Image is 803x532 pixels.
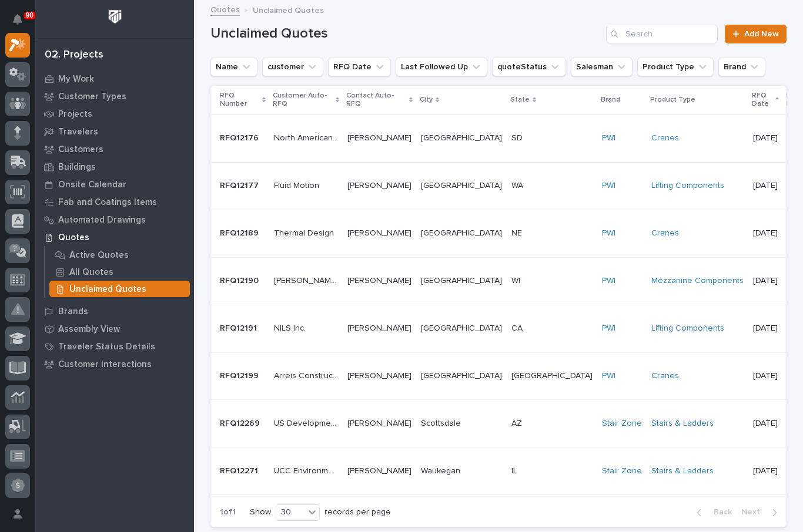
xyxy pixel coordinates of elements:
[273,89,333,111] p: Customer Auto-RFQ
[26,11,34,19] p: 90
[58,233,89,243] p: Quotes
[69,284,146,295] p: Unclaimed Quotes
[346,89,406,111] p: Contact Auto-RFQ
[651,419,714,429] a: Stairs & Ladders
[707,507,732,517] span: Back
[571,58,633,76] button: Salesman
[324,507,391,517] p: records per page
[651,324,724,334] a: Lifting Components
[35,87,194,105] a: Customer Types
[58,92,126,102] p: Customer Types
[274,274,340,286] p: Stevens Construction Corp
[651,371,679,381] a: Cranes
[35,211,194,228] a: Automated Drawings
[220,131,261,143] p: RFQ12176
[35,228,194,246] a: Quotes
[511,131,525,143] p: SD
[725,25,787,43] a: Add New
[744,30,779,38] span: Add New
[210,498,245,527] p: 1 of 1
[753,276,778,286] p: [DATE]
[347,321,414,334] p: Alexander Andersson
[752,89,772,111] p: RFQ Date
[69,250,129,261] p: Active Quotes
[347,464,414,476] p: Craig Smith-hauck
[347,226,414,238] p: [PERSON_NAME]
[753,419,778,429] p: [DATE]
[35,338,194,355] a: Traveler Status Details
[35,320,194,338] a: Assembly View
[210,2,240,16] a: Quotes
[602,419,642,429] a: Stair Zone
[5,7,30,32] button: Notifications
[601,93,620,106] p: Brand
[421,464,463,476] p: Waukegan
[347,179,414,191] p: [PERSON_NAME]
[58,215,146,225] p: Automated Drawings
[651,276,744,286] a: Mezzanine Components
[602,276,615,286] a: PWI
[104,6,126,28] img: Workspace Logo
[718,58,765,76] button: Brand
[250,507,271,517] p: Show
[58,342,155,352] p: Traveler Status Details
[15,14,30,33] div: Notifications90
[35,140,194,158] a: Customers
[511,464,520,476] p: IL
[220,179,261,191] p: RFQ12177
[347,416,414,429] p: Kurt Koerner
[35,70,194,87] a: My Work
[347,369,414,381] p: Jennifer Hoyer
[753,371,778,381] p: [DATE]
[421,179,504,191] p: [GEOGRAPHIC_DATA]
[651,181,724,191] a: Lifting Components
[347,131,414,143] p: William Rush
[69,267,113,278] p: All Quotes
[511,416,524,429] p: AZ
[753,228,778,238] p: [DATE]
[511,369,595,381] p: [GEOGRAPHIC_DATA]
[58,359,152,370] p: Customer Interactions
[45,281,194,297] a: Unclaimed Quotes
[420,93,433,106] p: City
[687,507,737,517] button: Back
[274,226,336,238] p: Thermal Design
[753,466,778,476] p: [DATE]
[220,464,260,476] p: RFQ12271
[511,226,524,238] p: NE
[602,228,615,238] a: PWI
[328,58,391,76] button: RFQ Date
[737,507,787,517] button: Next
[274,416,340,429] p: US Development and Construction Inc.
[58,307,88,317] p: Brands
[220,321,259,334] p: RFQ12191
[58,127,98,137] p: Travelers
[220,416,262,429] p: RFQ12269
[602,324,615,334] a: PWI
[606,25,718,43] input: Search
[35,123,194,140] a: Travelers
[35,158,194,176] a: Buildings
[35,193,194,211] a: Fab and Coatings Items
[602,133,615,143] a: PWI
[274,464,340,476] p: UCC Environmental
[210,25,601,42] h1: Unclaimed Quotes
[421,416,463,429] p: Scottsdale
[396,58,487,76] button: Last Followed Up
[45,247,194,263] a: Active Quotes
[274,321,308,334] p: NILS Inc.
[262,58,323,76] button: customer
[58,144,103,155] p: Customers
[253,3,324,16] p: Unclaimed Quotes
[421,321,504,334] p: Garden Grove
[58,162,96,173] p: Buildings
[492,58,566,76] button: quoteStatus
[276,506,305,518] div: 30
[511,274,523,286] p: WI
[35,105,194,123] a: Projects
[421,369,504,381] p: [GEOGRAPHIC_DATA]
[602,371,615,381] a: PWI
[511,179,526,191] p: WA
[421,274,504,286] p: [GEOGRAPHIC_DATA]
[421,131,504,143] p: [GEOGRAPHIC_DATA]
